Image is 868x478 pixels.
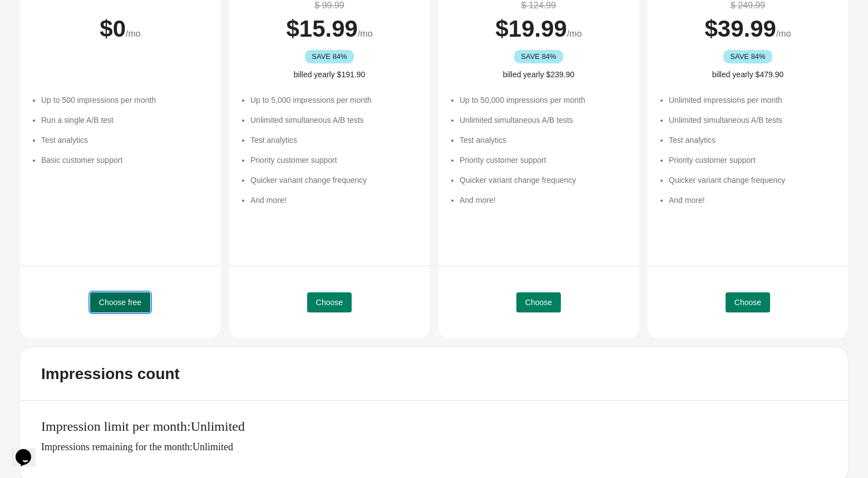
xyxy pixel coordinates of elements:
button: Choose [307,292,352,312]
div: billed yearly $191.90 [240,69,418,80]
div: SAVE 84% [514,50,564,63]
p: Impression limit per month: Unlimited [41,419,837,435]
li: Unlimited simultaneous A/B tests [460,114,628,126]
li: Up to 500 impressions per month [41,94,209,106]
li: Basic customer support [41,155,209,166]
span: $ 19.99 [495,16,566,42]
div: billed yearly $479.90 [659,69,837,80]
span: Choose [525,298,552,307]
span: /mo [776,29,791,38]
div: SAVE 84% [305,50,354,63]
li: Up to 5,000 impressions per month [250,94,418,106]
li: Unlimited simultaneous A/B tests [669,114,837,126]
li: Quicker variant change frequency [669,175,837,186]
li: Test analytics [41,135,209,146]
div: Impressions count [41,365,180,383]
li: Priority customer support [250,155,418,166]
li: And more! [669,195,837,206]
li: Test analytics [669,135,837,146]
li: Quicker variant change frequency [250,175,418,186]
li: And more! [460,195,628,206]
li: And more! [250,195,418,206]
span: /mo [126,29,141,38]
span: /mo [567,29,582,38]
li: Test analytics [250,135,418,146]
button: Choose [516,292,561,312]
div: billed yearly $239.90 [450,69,628,80]
li: Quicker variant change frequency [460,175,628,186]
span: $ 0 [100,16,126,42]
span: $ 15.99 [286,16,357,42]
li: Priority customer support [460,155,628,166]
span: $ 39.99 [704,16,776,42]
li: Unlimited simultaneous A/B tests [250,114,418,126]
li: Run a single A/B test [41,114,209,126]
button: Choose [726,292,770,312]
li: Up to 50,000 impressions per month [460,94,628,106]
li: Unlimited impressions per month [669,94,837,106]
span: Choose [734,298,761,307]
p: Impressions remaining for the month: Unlimited [41,441,837,452]
span: Choose free [99,298,141,307]
span: /mo [358,29,373,38]
li: Test analytics [460,135,628,146]
li: Priority customer support [669,155,837,166]
iframe: chat widget [11,434,47,467]
div: SAVE 84% [723,50,773,63]
span: Choose [316,298,343,307]
button: Choose free [90,292,150,312]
